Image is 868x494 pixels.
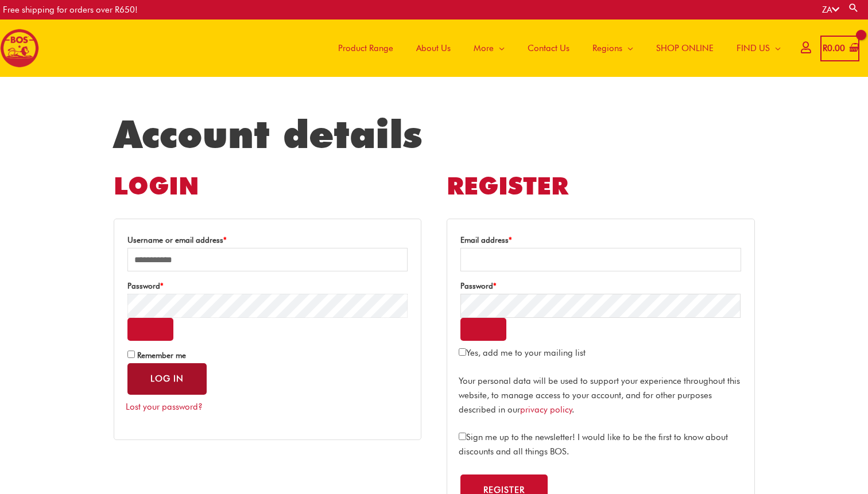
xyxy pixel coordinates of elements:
a: SHOP ONLINE [645,20,725,77]
h2: Login [114,170,421,202]
span: Contact Us [528,31,569,65]
button: Show password [127,318,173,341]
span: FIND US [737,31,770,65]
span: SHOP ONLINE [656,31,714,65]
input: Remember me [127,351,135,358]
span: About Us [416,31,451,65]
span: Sign me up to the newsletter! I would like to be the first to know about discounts and all things... [459,432,728,457]
span: Regions [592,31,622,65]
h1: Account details [114,111,755,157]
a: About Us [405,20,462,77]
span: Remember me [137,351,186,360]
a: More [462,20,516,77]
input: Yes, add me to your mailing list [459,348,466,356]
button: Log in [127,363,207,395]
a: Lost your password? [126,402,203,412]
a: Search button [848,2,859,13]
span: More [474,31,494,65]
a: Contact Us [516,20,581,77]
a: Regions [581,20,645,77]
span: R [823,43,827,53]
label: Username or email address [127,232,408,248]
p: Your personal data will be used to support your experience throughout this website, to manage acc... [459,374,742,417]
a: View Shopping Cart, empty [820,36,859,61]
label: Email address [460,232,741,248]
bdi: 0.00 [823,43,845,53]
h2: Register [447,170,754,202]
a: privacy policy [520,404,572,415]
a: Product Range [327,20,405,77]
span: Product Range [338,31,393,65]
a: ZA [822,5,839,15]
input: Sign me up to the newsletter! I would like to be the first to know about discounts and all things... [459,433,466,440]
label: Password [127,278,408,294]
nav: Site Navigation [318,20,792,77]
label: Password [460,278,741,294]
label: Yes, add me to your mailing list [459,348,586,358]
button: Show password [460,318,506,341]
